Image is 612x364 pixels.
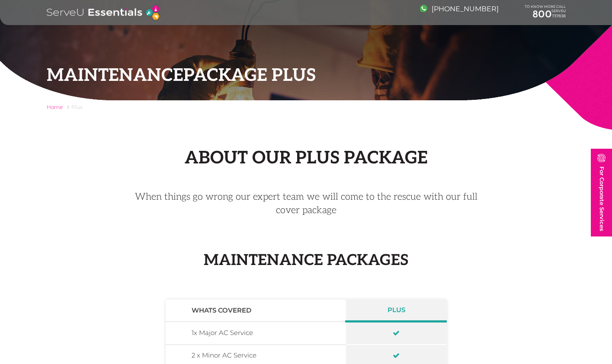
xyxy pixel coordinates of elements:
th: Plus [346,300,446,322]
span: 800 [532,8,552,20]
a: [PHONE_NUMBER] [420,5,499,13]
img: image [597,154,606,162]
img: logo [47,4,160,21]
div: TO KNOW MORE CALL SERVEU [525,5,566,20]
td: 1x Major AC Service [166,322,346,345]
h2: Maintenance Packages [47,251,566,269]
h2: About our Plus Package [47,148,566,169]
p: When things go wrong our expert team we will come to the rescue with our full cover package [125,190,488,217]
a: For Corporate Services [591,149,612,236]
img: image [420,5,427,12]
a: 800737838 [525,9,566,20]
span: Plus [71,104,83,110]
th: Whats covered [166,300,346,322]
a: Home [47,104,63,110]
